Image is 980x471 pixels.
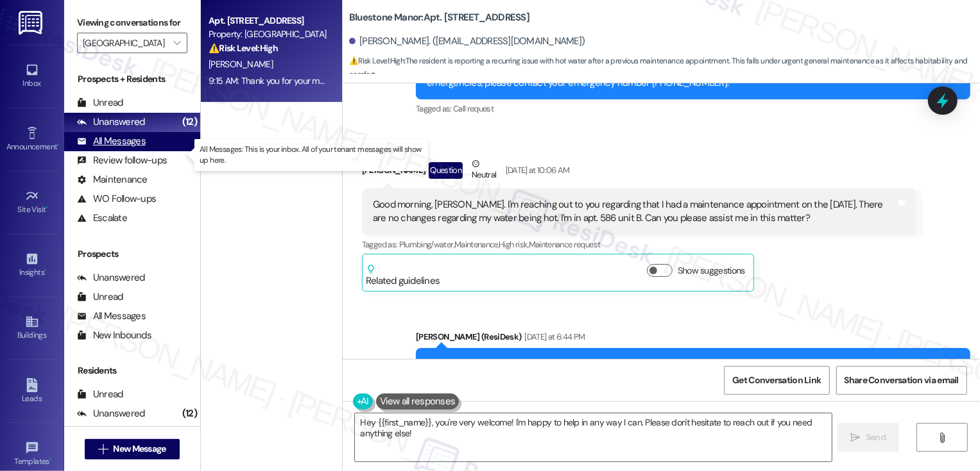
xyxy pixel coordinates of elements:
div: Unanswered [77,271,145,285]
div: [PERSON_NAME] (ResiDesk) [416,330,970,348]
div: Prospects + Residents [64,72,200,86]
div: [PERSON_NAME] [362,157,916,188]
div: Unanswered [77,407,145,420]
span: • [49,455,51,464]
div: [PERSON_NAME]. ([EMAIL_ADDRESS][DOMAIN_NAME]) [349,35,585,48]
span: New Message [113,442,166,456]
span: Share Conversation via email [845,374,959,387]
div: Question [429,162,463,178]
strong: ⚠️ Risk Level: High [209,42,278,54]
a: Buildings [6,311,58,345]
span: Call request [453,103,494,114]
div: Tagged as: [362,235,916,254]
span: • [44,266,46,275]
p: All Messages: This is your inbox. All of your tenant messages will show up here. [200,144,423,166]
span: : The resident is reporting a recurring issue with hot water after a previous maintenance appoint... [349,54,980,82]
label: Show suggestions [678,264,745,277]
span: Send [866,431,886,444]
span: Maintenance request [529,239,601,250]
div: Neutral [469,157,499,184]
div: Unread [77,96,123,110]
span: Plumbing/water , [399,239,454,250]
div: (12) [179,404,200,424]
div: Prospects [64,247,200,261]
b: Bluestone Manor: Apt. [STREET_ADDRESS] [349,11,529,24]
div: Review follow-ups [77,154,167,167]
div: Unanswered [77,115,145,129]
a: Leads [6,374,58,409]
div: Property: [GEOGRAPHIC_DATA] [209,28,327,41]
div: Escalate [77,211,127,225]
button: New Message [85,439,180,459]
div: [DATE] at 6:44 PM [522,330,585,343]
span: • [46,203,48,212]
div: WO Follow-ups [77,192,156,206]
img: ResiDesk Logo [19,11,45,35]
button: Share Conversation via email [836,366,967,395]
div: Hi [PERSON_NAME], it’s great to meet you! I’m sorry to hear you’re still having trouble with the ... [427,358,950,399]
a: Inbox [6,59,58,94]
div: Unread [77,388,123,401]
span: Maintenance , [454,239,499,250]
div: 9:15 AM: Thank you for your message. Our offices are currently closed, but we will contact you wh... [209,75,959,87]
a: Insights • [6,248,58,283]
i:  [851,433,861,443]
i:  [98,444,108,454]
label: Viewing conversations for [77,13,187,33]
button: Send [838,423,900,452]
i:  [173,38,180,48]
a: Site Visit • [6,185,58,220]
div: Good morning, [PERSON_NAME]. I'm reaching out to you regarding that I had a maintenance appointme... [373,198,896,226]
span: High risk , [499,239,529,250]
div: Related guidelines [366,264,440,288]
span: • [57,140,59,149]
span: [PERSON_NAME] [209,58,273,70]
button: Get Conversation Link [724,366,829,395]
textarea: Hey {{first_name}}, you're very welcome! I'm happy to help in any way I can. Please don't hesitat... [355,413,832,461]
div: All Messages [77,310,146,323]
div: [DATE] at 10:06 AM [503,163,570,177]
strong: ⚠️ Risk Level: High [349,56,404,66]
span: Get Conversation Link [732,374,821,387]
div: Tagged as: [416,99,970,118]
div: All Messages [77,135,146,148]
div: Maintenance [77,173,148,186]
i:  [938,433,947,443]
div: New Inbounds [77,329,151,342]
div: (12) [179,112,200,132]
input: All communities [83,33,167,53]
div: Unread [77,290,123,304]
div: Apt. [STREET_ADDRESS] [209,14,327,28]
div: Residents [64,364,200,377]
